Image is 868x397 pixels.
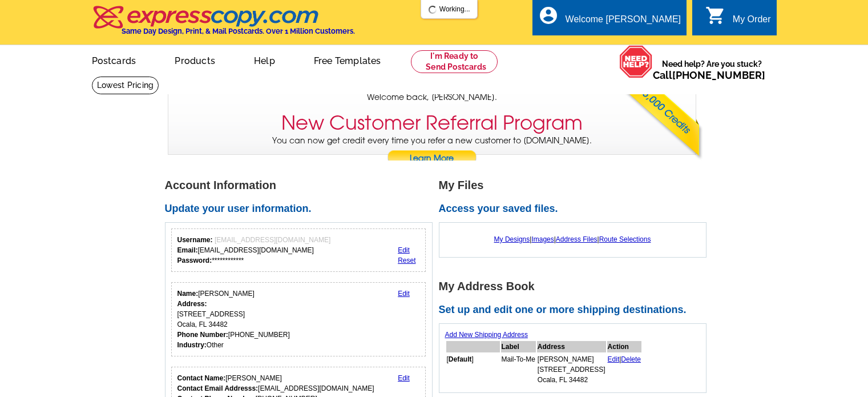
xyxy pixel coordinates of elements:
h1: Account Information [165,179,439,191]
div: Welcome [PERSON_NAME] [566,14,681,30]
strong: Industry: [177,341,207,349]
a: Edit [608,355,620,363]
h4: Same Day Design, Print, & Mail Postcards. Over 1 Million Customers. [122,27,355,35]
a: Edit [398,374,410,382]
i: shopping_cart [705,5,726,26]
strong: Phone Number: [177,331,228,339]
div: Your login information. [171,228,426,272]
td: | [607,354,642,386]
strong: Contact Email Addresss: [177,384,259,392]
p: You can now get credit every time you refer a new customer to [DOMAIN_NAME]. [168,135,696,167]
strong: Password: [177,256,212,264]
img: loading... [428,5,437,14]
strong: Email: [177,246,198,254]
a: Add New Shipping Address [445,331,528,339]
a: Address Files [556,235,597,243]
h2: Access your saved files. [439,203,713,215]
div: [PERSON_NAME] [STREET_ADDRESS] Ocala, FL 34482 [PHONE_NUMBER] Other [177,288,290,350]
span: Call [653,69,765,81]
th: Label [501,341,536,352]
b: Default [449,355,472,363]
a: Delete [621,355,641,363]
a: Route Selections [599,235,651,243]
i: account_circle [538,5,559,26]
span: Need help? Are you stuck? [653,58,771,81]
a: shopping_cart My Order [705,13,771,27]
span: [EMAIL_ADDRESS][DOMAIN_NAME] [215,236,330,244]
td: Mail-To-Me [501,354,536,386]
a: Free Templates [296,46,399,73]
th: Address [537,341,606,352]
h1: My Address Book [439,280,713,292]
a: Products [156,46,233,73]
a: Edit [398,246,410,254]
h3: New Customer Referral Program [281,111,583,135]
a: Edit [398,290,410,298]
a: Postcards [74,46,155,73]
strong: Address: [177,300,207,308]
a: Same Day Design, Print, & Mail Postcards. Over 1 Million Customers. [92,14,355,35]
span: Welcome back, [PERSON_NAME]. [367,91,497,103]
a: [PHONE_NUMBER] [672,69,765,81]
a: Learn More [387,150,477,167]
a: Reset [398,256,415,264]
h2: Set up and edit one or more shipping destinations. [439,304,713,316]
strong: Username: [177,236,213,244]
strong: Contact Name: [177,374,226,382]
div: | | | [445,228,700,250]
div: Your personal details. [171,282,426,356]
td: [PERSON_NAME] [STREET_ADDRESS] Ocala, FL 34482 [537,354,606,386]
h1: My Files [439,179,713,191]
th: Action [607,341,642,352]
a: Help [236,46,293,73]
img: help [619,45,653,78]
a: Images [531,235,554,243]
h2: Update your user information. [165,203,439,215]
td: [ ] [446,354,500,386]
div: My Order [733,14,771,30]
strong: Name: [177,290,199,298]
a: My Designs [494,235,530,243]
